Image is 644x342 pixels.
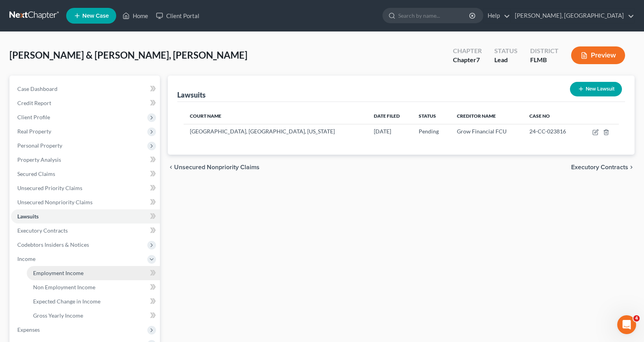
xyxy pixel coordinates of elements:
[484,9,510,23] a: Help
[374,128,391,135] span: [DATE]
[494,55,518,65] div: Lead
[27,266,160,280] a: Employment Income
[17,85,58,92] span: Case Dashboard
[17,213,39,220] span: Lawsuits
[33,298,100,305] span: Expected Change in Income
[11,82,160,96] a: Case Dashboard
[17,114,50,120] span: Client Profile
[168,164,174,170] i: chevron_left
[17,142,62,149] span: Personal Property
[398,8,470,23] input: Search by name...
[33,270,84,276] span: Employment Income
[11,224,160,238] a: Executory Contracts
[11,195,160,209] a: Unsecured Nonpriority Claims
[17,255,35,262] span: Income
[17,185,82,191] span: Unsecured Priority Claims
[617,315,636,334] iframe: Intercom live chat
[174,164,260,170] span: Unsecured Nonpriority Claims
[453,55,482,65] div: Chapter
[633,315,640,322] span: 4
[628,164,635,170] i: chevron_right
[530,46,559,55] div: District
[453,46,482,55] div: Chapter
[119,9,152,23] a: Home
[570,82,622,96] button: New Lawsuit
[27,294,160,309] a: Expected Change in Income
[494,46,518,55] div: Status
[17,128,51,135] span: Real Property
[82,13,109,19] span: New Case
[168,164,260,170] button: chevron_left Unsecured Nonpriority Claims
[27,280,160,294] a: Non Employment Income
[529,128,566,135] span: 24-CC-023816
[511,9,634,23] a: [PERSON_NAME], [GEOGRAPHIC_DATA]
[33,284,95,290] span: Non Employment Income
[419,113,436,119] span: Status
[457,128,507,135] span: Grow Financial FCU
[17,241,89,248] span: Codebtors Insiders & Notices
[11,209,160,224] a: Lawsuits
[152,9,203,23] a: Client Portal
[476,56,480,63] span: 7
[17,170,55,177] span: Secured Claims
[11,181,160,195] a: Unsecured Priority Claims
[11,167,160,181] a: Secured Claims
[374,113,400,119] span: Date Filed
[11,153,160,167] a: Property Analysis
[17,326,40,333] span: Expenses
[571,46,625,64] button: Preview
[17,100,51,106] span: Credit Report
[190,113,221,119] span: Court Name
[571,164,628,170] span: Executory Contracts
[33,312,83,319] span: Gross Yearly Income
[529,113,550,119] span: Case No
[419,128,439,135] span: Pending
[17,199,93,205] span: Unsecured Nonpriority Claims
[27,309,160,323] a: Gross Yearly Income
[9,49,247,61] span: [PERSON_NAME] & [PERSON_NAME], [PERSON_NAME]
[190,128,335,135] span: [GEOGRAPHIC_DATA], [GEOGRAPHIC_DATA], [US_STATE]
[17,227,68,234] span: Executory Contracts
[177,90,206,100] div: Lawsuits
[11,96,160,110] a: Credit Report
[530,55,559,65] div: FLMB
[17,156,61,163] span: Property Analysis
[571,164,635,170] button: Executory Contracts chevron_right
[457,113,496,119] span: Creditor Name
